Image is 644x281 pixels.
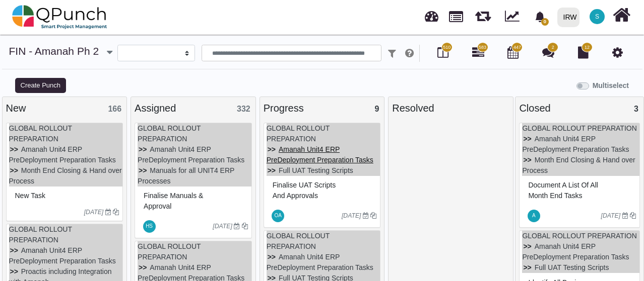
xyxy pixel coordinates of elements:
button: Create Punch [15,78,66,93]
a: Amanah Unit4 ERP PreDeployment Preparation Tasks [522,135,629,153]
a: Full UAT Testing Scripts [279,166,353,174]
a: Amanah Unit4 ERP PreDeployment Preparation Tasks [522,242,629,261]
i: Due Date [363,213,369,219]
span: #82071 [273,181,336,200]
a: Amanah Unit4 ERP PreDeployment Preparation Tasks [9,246,116,265]
div: New [6,101,123,116]
i: [DATE] [342,212,361,219]
a: FIN - Amanah Ph 2 [9,45,99,57]
i: Board [437,46,448,58]
i: Clone [242,223,248,229]
div: Closed [519,101,640,116]
a: Month End Closing & Hand over Process [9,166,122,185]
a: Manuals for all UNIT4 ERP Processes [138,166,234,185]
img: qpunch-sp.fa6292f.png [12,2,107,32]
i: [DATE] [84,209,104,216]
a: Amanah Unit4 ERP PreDeployment Preparation Tasks [267,253,373,271]
a: Month End Closing & Hand over Process [522,156,635,174]
i: Due Date [234,223,240,229]
i: Clone [370,213,376,219]
span: 510 [443,44,450,51]
i: Calendar [507,46,519,58]
a: Amanah Unit4 ERP PreDeployment Preparation Tasks [138,145,244,164]
div: Assigned [135,101,252,116]
div: IRW [563,9,577,26]
span: 332 [237,105,250,113]
div: Notification [531,8,549,26]
a: 583 [472,50,484,58]
b: Multiselect [593,81,629,89]
span: 447 [513,44,521,51]
i: Document Library [578,46,589,58]
a: GLOBAL ROLLOUT PREPARATION [522,124,636,132]
span: Osamah Ali [272,210,284,222]
a: GLOBAL ROLLOUT PREPARATION [9,225,72,244]
i: Clone [630,213,636,219]
i: Home [613,6,630,25]
a: GLOBAL ROLLOUT PREPARATION [267,232,330,250]
span: 3 [634,105,638,113]
i: Due Date [622,213,628,219]
a: IRW [553,1,584,34]
a: bell fill0 [529,1,553,32]
i: Due Date [105,209,111,215]
span: A [532,213,536,218]
i: [DATE] [601,212,621,219]
span: 2 [552,44,554,51]
svg: bell fill [535,12,545,22]
span: Azeem.khan [528,210,540,222]
span: Releases [475,5,491,22]
i: Clone [113,209,119,215]
a: GLOBAL ROLLOUT PREPARATION [138,242,201,261]
div: Dynamic Report [500,1,529,34]
span: #82155 [15,192,45,200]
span: 166 [108,105,121,113]
a: GLOBAL ROLLOUT PREPARATION [267,124,330,143]
a: GLOBAL ROLLOUT PREPARATION [9,124,72,143]
span: 0 [541,18,549,26]
i: e.g: punch or !ticket or &Category or #label or @username or $priority or *iteration or ^addition... [405,48,414,58]
i: Gantt [472,46,484,58]
span: Hassan Saleem [143,220,156,233]
span: OA [274,213,281,218]
span: Projects [449,7,463,22]
span: HS [146,224,153,229]
div: Progress [264,101,381,116]
a: S [584,1,611,33]
span: #82039 [144,192,203,210]
span: #82034 [528,181,598,200]
span: Salman.khan [590,9,605,24]
a: Full UAT Testing Scripts [535,263,609,271]
i: Punch Discussion [542,46,554,58]
span: 12 [585,44,590,51]
a: GLOBAL ROLLOUT PREPARATION [522,232,636,240]
a: Amanah Unit4 ERP PreDeployment Preparation Tasks [9,145,116,164]
span: 583 [479,44,486,51]
a: GLOBAL ROLLOUT PREPARATION [138,124,201,143]
div: Resolved [392,101,509,116]
i: [DATE] [213,223,232,230]
span: Dashboard [425,6,438,21]
a: Amanah Unit4 ERP PreDeployment Preparation Tasks [267,145,373,164]
span: S [595,14,599,20]
span: 9 [374,105,379,113]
